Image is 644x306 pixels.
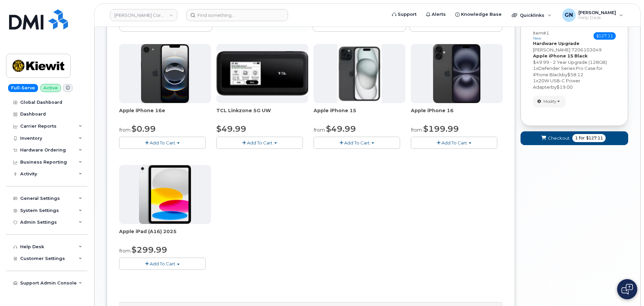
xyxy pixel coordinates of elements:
[119,127,131,133] small: from
[441,140,467,145] span: Add To Cart
[150,261,175,266] span: Add To Cart
[141,44,189,103] img: iphone16e.png
[521,131,628,145] button: Checkout 1 for $127.11
[461,11,502,18] span: Knowledge Base
[571,47,602,52] span: 7206103049
[423,124,459,134] span: $199.99
[119,137,206,148] button: Add To Cart
[533,65,603,77] span: Defender Series Pro Case for iPhone Black
[533,31,549,40] h3: Item
[533,65,536,71] span: 1
[575,135,578,141] span: 1
[520,12,544,18] span: Quicklinks
[543,30,549,36] span: #1
[578,135,586,141] span: for
[411,107,503,121] div: Apple iPhone 16
[533,53,573,58] strong: Apple iPhone 15
[139,165,191,224] img: ipad_11.png
[247,140,273,145] span: Add To Cart
[594,32,616,40] span: $127.11
[432,11,446,18] span: Alerts
[398,11,417,18] span: Support
[567,72,583,77] span: $58.12
[433,44,480,103] img: iphone_16_plus.png
[216,137,303,148] button: Add To Cart
[533,59,616,65] div: $49.99 - 2 Year Upgrade (128GB)
[543,98,557,104] span: Modify
[314,127,325,133] small: from
[110,9,177,21] a: Kiewit Corporation
[586,135,603,141] span: $127.11
[132,245,167,255] span: $299.99
[411,137,497,148] button: Add To Cart
[533,41,579,46] strong: Hardware Upgrade
[533,78,616,90] div: x by
[578,10,616,15] span: [PERSON_NAME]
[621,284,633,295] img: Open chat
[451,8,506,21] a: Knowledge Base
[337,44,382,103] img: iphone15.jpg
[574,53,588,58] strong: Black
[216,107,308,121] div: TCL Linkzone 5G UW
[533,65,616,78] div: x by
[533,78,536,83] span: 1
[533,36,541,41] small: new
[326,124,356,134] span: $49.99
[119,107,211,121] div: Apple iPhone 16e
[507,8,556,22] div: Quicklinks
[558,8,628,22] div: Geoffrey Newport
[314,137,400,148] button: Add To Cart
[411,127,422,133] small: from
[186,9,288,21] input: Find something...
[216,51,308,95] img: linkzone5g.png
[119,248,131,254] small: from
[119,258,206,269] button: Add To Cart
[533,47,570,52] span: [PERSON_NAME]
[557,84,573,90] span: $19.00
[548,135,570,141] span: Checkout
[421,8,451,21] a: Alerts
[533,78,580,90] span: 20W USB-C Power Adapter
[565,11,573,19] span: GN
[150,140,175,145] span: Add To Cart
[533,96,566,107] button: Modify
[216,124,246,134] span: $49.99
[132,124,156,134] span: $0.99
[387,8,421,21] a: Support
[314,107,405,121] div: Apple iPhone 15
[344,140,370,145] span: Add To Cart
[119,228,211,242] div: Apple iPad (A16) 2025
[578,15,616,20] span: Help Desk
